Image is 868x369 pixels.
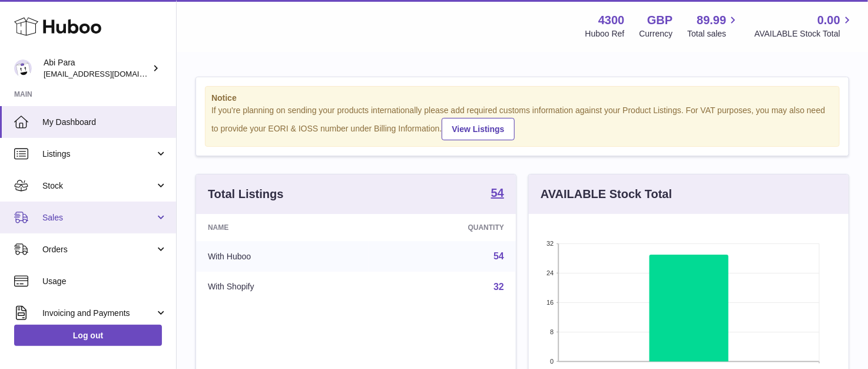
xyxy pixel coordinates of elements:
td: With Huboo [196,241,369,272]
span: Orders [42,244,155,255]
span: [EMAIL_ADDRESS][DOMAIN_NAME] [44,69,173,78]
text: 24 [546,269,554,276]
div: Huboo Ref [585,28,625,39]
a: Log out [14,325,162,346]
div: If you're planning on sending your products internationally please add required customs informati... [211,105,833,140]
th: Quantity [369,214,516,241]
div: Abi Para [44,57,150,80]
text: 8 [550,328,554,335]
a: 54 [493,251,504,261]
span: 89.99 [697,12,726,28]
strong: 4300 [598,12,625,28]
span: Stock [42,180,155,192]
strong: GBP [647,12,672,28]
text: 0 [550,358,554,365]
td: With Shopify [196,272,369,302]
a: 89.99 Total sales [687,12,740,39]
h3: AVAILABLE Stock Total [541,186,672,202]
div: Currency [640,28,673,39]
span: Total sales [687,28,740,39]
a: 32 [493,282,504,292]
th: Name [196,214,369,241]
span: Listings [42,149,155,160]
span: Invoicing and Payments [42,308,155,319]
h3: Total Listings [208,186,284,202]
strong: 54 [491,187,504,199]
a: View Listings [442,118,514,140]
span: Usage [42,276,167,287]
a: 54 [491,187,504,201]
text: 32 [546,240,554,247]
span: Sales [42,212,155,223]
span: 0.00 [817,12,840,28]
strong: Notice [211,93,833,104]
img: Abi@mifo.co.uk [14,60,32,77]
span: My Dashboard [42,117,167,128]
a: 0.00 AVAILABLE Stock Total [754,12,854,39]
text: 16 [546,299,554,306]
span: AVAILABLE Stock Total [754,28,854,39]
